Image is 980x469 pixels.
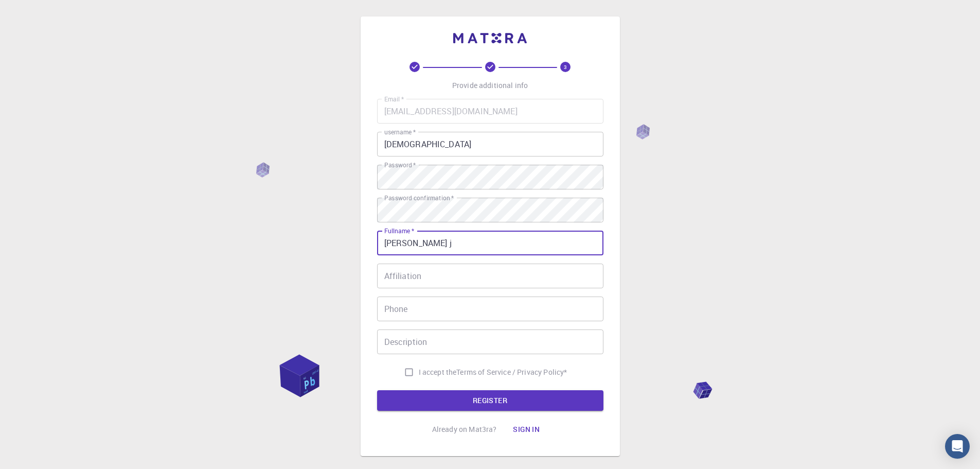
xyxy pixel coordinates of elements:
[384,194,454,202] label: Password confirmation
[456,367,567,377] p: Terms of Service / Privacy Policy *
[384,227,414,235] label: Fullname
[377,390,603,411] button: REGISTER
[384,161,416,169] label: Password
[456,367,567,377] a: Terms of Service / Privacy Policy*
[384,95,404,103] label: Email
[419,367,457,377] span: I accept the
[452,80,528,91] p: Provide additional info
[384,128,416,136] label: username
[432,424,497,435] p: Already on Mat3ra?
[945,434,970,459] div: Open Intercom Messenger
[505,419,548,440] button: Sign in
[564,63,567,71] text: 3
